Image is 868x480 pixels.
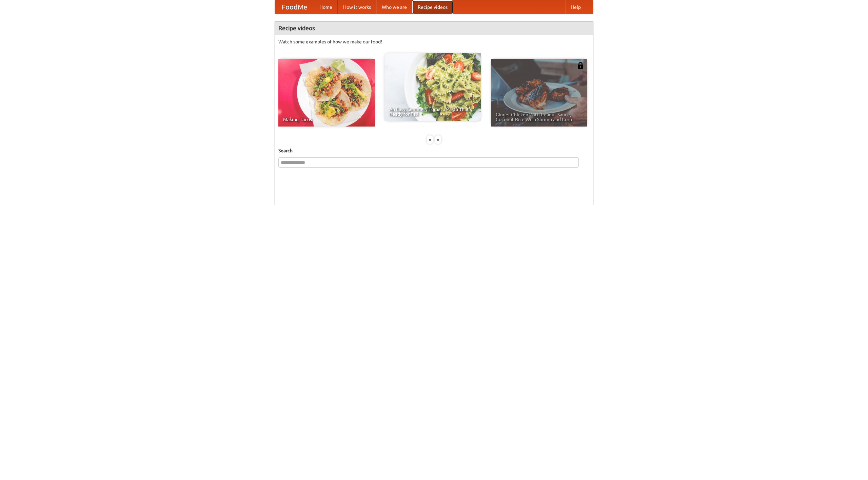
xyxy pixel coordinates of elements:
div: « [427,135,433,144]
a: Making Tacos [278,59,375,127]
a: Who we are [376,0,412,14]
a: Help [565,0,586,14]
span: An Easy, Summery Tomato Pasta That's Ready for Fall [389,107,476,116]
a: Home [314,0,338,14]
a: How it works [338,0,376,14]
a: Recipe videos [412,0,453,14]
div: » [435,135,441,144]
span: Making Tacos [283,117,370,122]
p: Watch some examples of how we make our food! [278,38,590,45]
h5: Search [278,147,590,154]
a: FoodMe [275,0,314,14]
img: 483408.png [577,62,584,69]
h4: Recipe videos [275,21,593,35]
a: An Easy, Summery Tomato Pasta That's Ready for Fall [384,53,481,121]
